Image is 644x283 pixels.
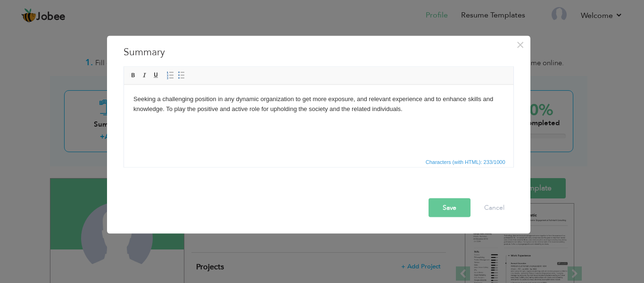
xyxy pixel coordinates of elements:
span: Characters (with HTML): 233/1000 [424,157,507,166]
button: Cancel [475,198,514,217]
a: Insert/Remove Bulleted List [176,70,187,80]
a: Underline [151,70,161,80]
iframe: Rich Text Editor, summaryEditor [124,85,513,155]
a: Bold [128,70,139,80]
button: Save [429,198,471,217]
button: Close [513,37,528,52]
span: × [516,36,524,53]
div: Statistics [424,157,508,166]
h3: Summary [124,45,514,59]
a: Italic [140,70,150,80]
a: Insert/Remove Numbered List [165,70,175,80]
